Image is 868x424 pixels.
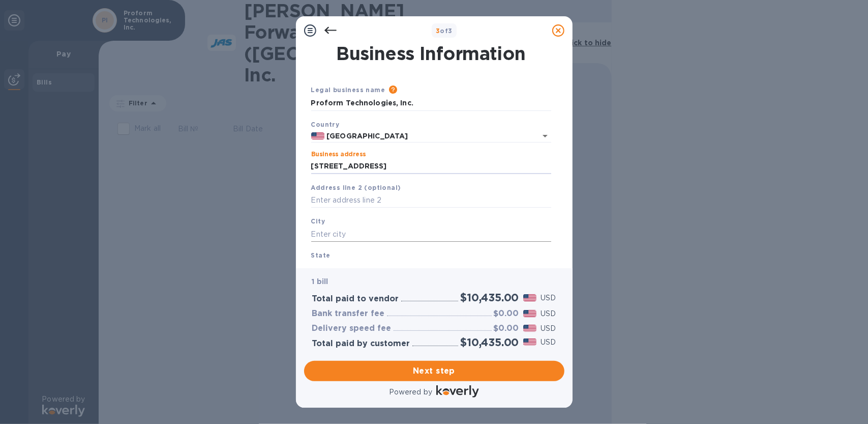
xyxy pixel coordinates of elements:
p: Powered by [389,387,432,398]
input: Enter legal business name [311,96,551,111]
p: USD [541,337,556,348]
h3: Delivery speed fee [312,324,392,333]
h3: $0.00 [494,324,519,333]
span: Next step [312,365,556,377]
h2: $10,435.00 [460,291,519,304]
button: Next step [304,361,564,381]
h3: Bank transfer fee [312,309,385,319]
p: USD [541,293,556,303]
b: 1 bill [312,277,328,286]
b: Country [311,121,340,128]
h3: Total paid to vendor [312,294,399,304]
img: Logo [436,385,479,398]
b: City [311,217,325,225]
b: Legal business name [311,86,385,94]
img: USD [523,325,537,332]
input: Enter address line 2 [311,193,551,208]
input: Select country [324,130,522,143]
h2: $10,435.00 [460,336,519,349]
b: State [311,251,331,259]
img: USD [523,338,537,346]
span: 3 [436,27,440,35]
p: USD [541,308,556,319]
img: USD [523,294,537,301]
b: Address line 2 (optional) [311,184,401,191]
h3: $0.00 [494,309,519,319]
h1: Business Information [309,43,553,64]
img: US [311,132,325,139]
label: Business address [311,152,366,158]
img: USD [523,310,537,317]
b: of 3 [436,27,453,35]
p: USD [541,323,556,334]
input: Enter city [311,227,551,242]
input: Enter address [311,159,551,174]
button: Open [538,129,552,143]
h3: Total paid by customer [312,339,410,349]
